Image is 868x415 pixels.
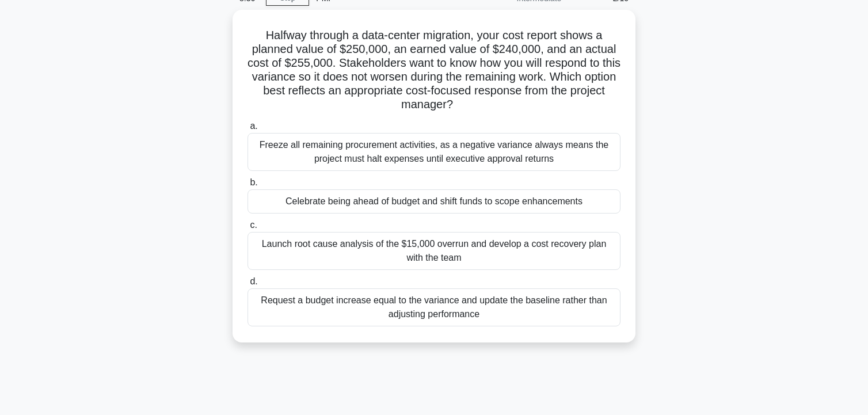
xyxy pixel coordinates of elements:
span: b. [250,177,257,187]
span: d. [250,276,257,286]
h5: Halfway through a data-center migration, your cost report shows a planned value of $250,000, an e... [246,28,622,112]
div: Celebrate being ahead of budget and shift funds to scope enhancements [248,189,620,214]
div: Request a budget increase equal to the variance and update the baseline rather than adjusting per... [248,288,620,326]
span: a. [250,121,257,131]
div: Freeze all remaining procurement activities, as a negative variance always means the project must... [248,133,620,171]
span: c. [250,220,257,230]
div: Launch root cause analysis of the $15,000 overrun and develop a cost recovery plan with the team [248,232,620,270]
